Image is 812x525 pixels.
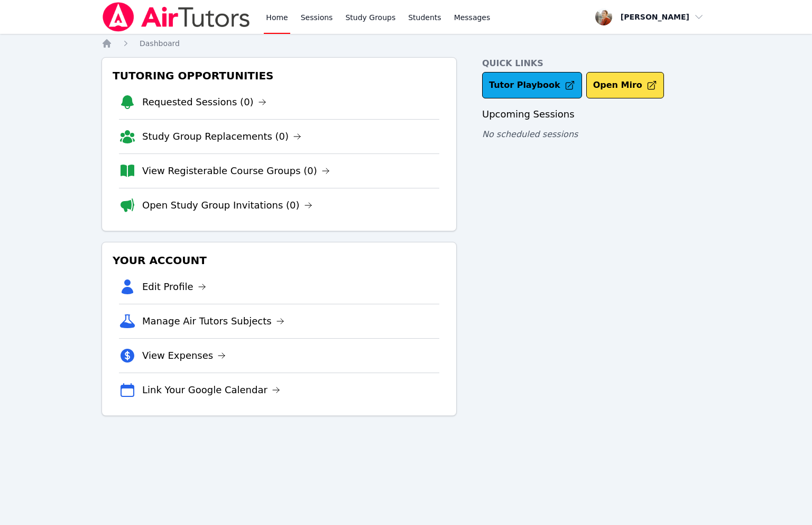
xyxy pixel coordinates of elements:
h3: Your Account [110,251,448,270]
span: Messages [454,12,491,23]
a: View Expenses [142,348,226,363]
a: Manage Air Tutors Subjects [142,314,284,329]
a: Tutor Playbook [482,72,582,98]
button: Open Miro [586,72,664,98]
nav: Breadcrumb [101,38,710,49]
span: Dashboard [140,39,180,48]
a: Requested Sessions (0) [142,95,266,110]
a: Study Group Replacements (0) [142,129,301,144]
span: No scheduled sessions [482,129,578,139]
h4: Quick Links [482,57,710,70]
a: View Registerable Course Groups (0) [142,164,330,178]
h3: Tutoring Opportunities [110,66,448,85]
a: Open Study Group Invitations (0) [142,198,312,213]
a: Link Your Google Calendar [142,383,280,397]
h3: Upcoming Sessions [482,107,710,122]
img: Air Tutors [101,2,251,32]
a: Edit Profile [142,279,206,294]
a: Dashboard [140,38,180,49]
